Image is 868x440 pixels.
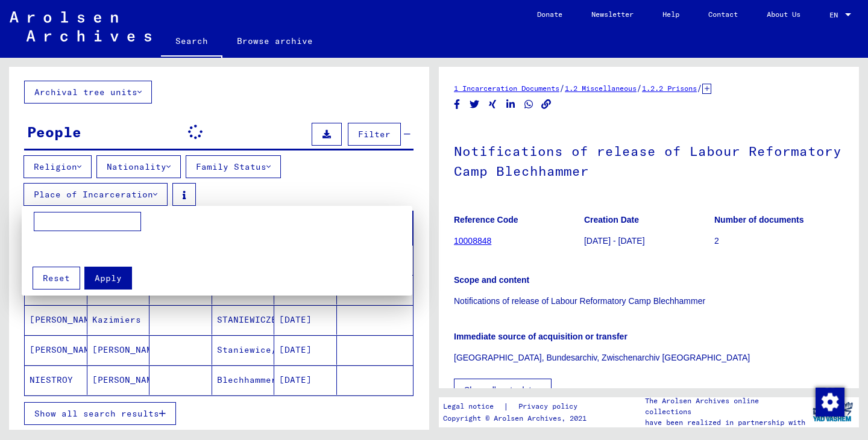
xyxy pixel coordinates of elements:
span: Apply [95,272,122,283]
span: Reset [43,272,70,283]
div: Change consent [815,387,844,416]
img: Change consent [816,388,844,417]
button: Apply [84,266,132,289]
button: Reset [33,266,80,289]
